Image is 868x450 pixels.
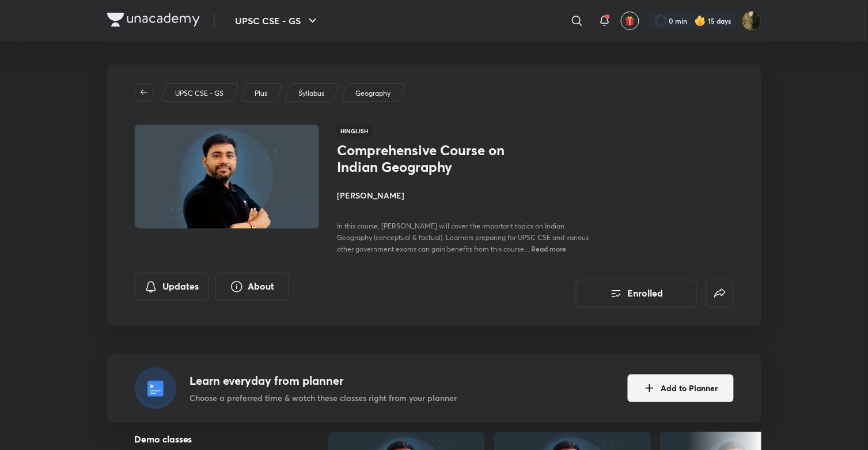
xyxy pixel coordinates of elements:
[135,432,291,446] h5: Demo classes
[353,88,392,99] a: Geography
[190,392,457,404] p: Choose a preferred time & watch these classes right from your planner
[173,88,225,99] a: UPSC CSE - GS
[695,15,706,27] img: streak
[628,374,734,402] button: Add to Planner
[742,11,761,31] img: Ruhi Chi
[355,88,391,99] p: Geography
[215,273,289,301] button: About
[296,88,326,99] a: Syllabus
[706,280,734,307] button: false
[132,123,320,230] img: Thumbnail
[532,244,567,253] span: Read more
[252,88,269,99] a: Plus
[107,13,200,27] img: Company Logo
[338,189,596,201] h4: [PERSON_NAME]
[576,280,697,307] button: Enrolled
[175,88,223,99] p: UPSC CSE - GS
[621,12,639,30] button: avatar
[625,16,635,26] img: avatar
[229,9,327,32] button: UPSC CSE - GS
[255,88,267,99] p: Plus
[135,273,209,301] button: Updates
[298,88,324,99] p: Syllabus
[338,222,589,253] span: In this course, [PERSON_NAME] will cover the important topics on Indian Geography (conceptual & f...
[338,142,526,175] h1: Comprehensive Course on Indian Geography
[338,125,372,137] span: Hinglish
[107,13,200,29] a: Company Logo
[190,372,457,389] h4: Learn everyday from planner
